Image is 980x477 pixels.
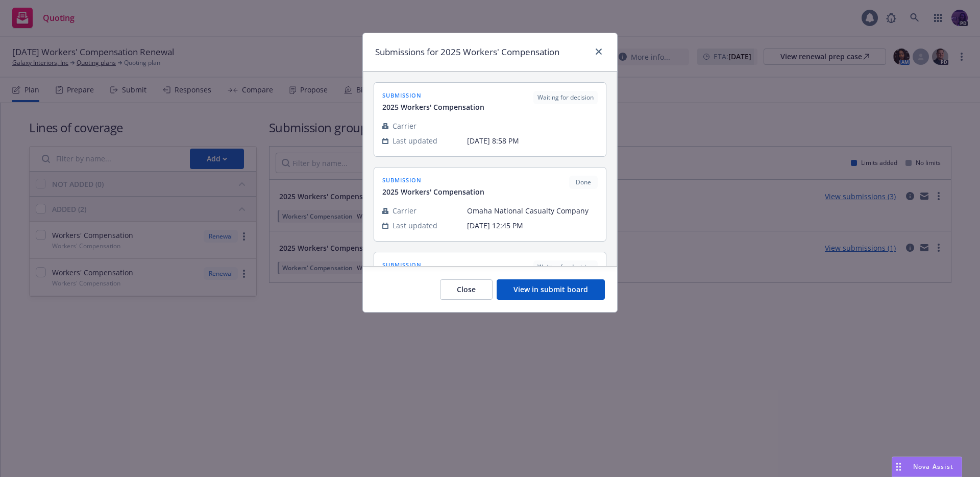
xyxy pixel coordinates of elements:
span: submission [382,176,484,184]
span: Waiting for decision [537,263,594,272]
button: Close [440,279,493,300]
button: View in submit board [497,279,605,300]
button: Nova Assist [892,457,962,477]
span: 2025 Workers' Compensation [382,186,484,197]
span: [DATE] 8:58 PM [467,135,598,146]
h1: Submissions for 2025 Workers' Compensation [375,45,559,59]
span: Last updated [393,135,437,146]
span: Waiting for decision [537,93,594,102]
span: 2025 Workers' Compensation [382,102,484,112]
span: submission [382,91,484,100]
span: Done [573,178,594,187]
span: submission [382,260,484,269]
span: Last updated [393,220,437,231]
span: Carrier [393,205,416,216]
span: Omaha National Casualty Company [467,205,598,216]
div: Drag to move [892,457,905,476]
span: [DATE] 12:45 PM [467,220,598,231]
span: Carrier [393,121,416,131]
span: Nova Assist [913,462,953,471]
a: close [593,45,605,58]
